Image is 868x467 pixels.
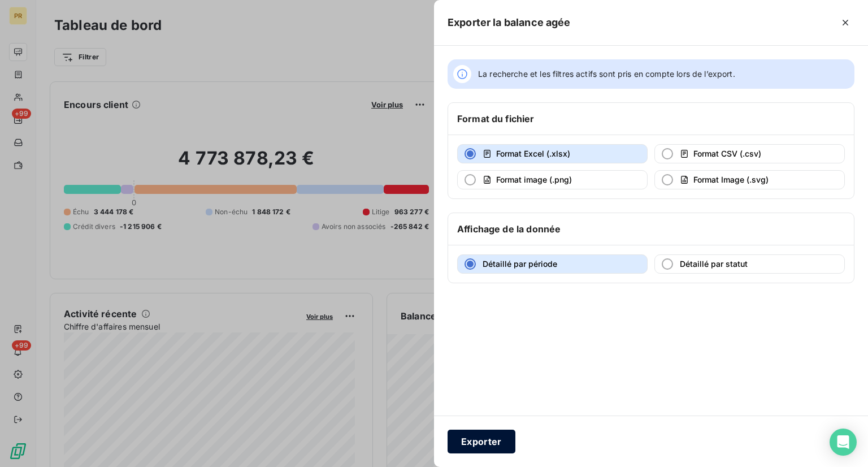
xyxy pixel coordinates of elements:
span: Format Excel (.xlsx) [496,149,570,158]
button: Format Excel (.xlsx) [457,144,648,163]
button: Détaillé par période [457,254,648,274]
h6: Format du fichier [457,112,535,126]
button: Format Image (.svg) [654,170,845,189]
button: Exporter [448,430,515,453]
span: Format image (.png) [496,175,572,184]
button: Détaillé par statut [654,254,845,274]
div: Open Intercom Messenger [830,429,857,456]
span: La recherche et les filtres actifs sont pris en compte lors de l’export. [478,68,735,80]
h5: Exporter la balance agée [448,15,571,31]
button: Format CSV (.csv) [654,144,845,163]
span: Détaillé par statut [680,259,748,269]
span: Format Image (.svg) [693,175,769,184]
button: Format image (.png) [457,170,648,189]
h6: Affichage de la donnée [457,222,561,236]
span: Détaillé par période [483,259,557,269]
span: Format CSV (.csv) [693,149,761,158]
